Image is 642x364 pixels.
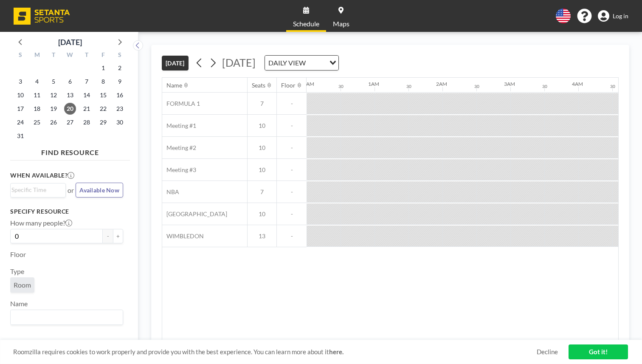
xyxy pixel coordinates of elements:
span: Tuesday, August 26, 2025 [48,116,59,128]
span: Saturday, August 9, 2025 [114,76,126,87]
div: S [12,50,29,61]
div: W [62,50,79,61]
span: Monday, August 11, 2025 [31,89,43,101]
a: here. [329,348,344,356]
span: Wednesday, August 27, 2025 [64,116,76,128]
div: F [95,50,111,61]
div: 30 [610,84,615,89]
span: Thursday, August 7, 2025 [81,76,93,87]
span: or [68,186,74,195]
button: - [103,229,113,243]
span: - [277,166,307,174]
span: Thursday, August 14, 2025 [81,89,93,101]
span: Tuesday, August 19, 2025 [48,103,59,115]
span: 10 [248,122,276,130]
span: Sunday, August 3, 2025 [14,76,26,87]
div: Floor [281,82,296,89]
div: 30 [542,84,547,89]
span: Tuesday, August 5, 2025 [48,76,59,87]
span: Meeting #3 [162,166,196,174]
a: Decline [537,348,558,356]
span: Sunday, August 31, 2025 [14,130,26,142]
span: Friday, August 8, 2025 [97,76,109,87]
div: Seats [252,82,265,89]
span: Log in [613,12,628,20]
span: Saturday, August 30, 2025 [114,116,126,128]
div: Search for option [11,183,65,196]
button: Available Now [76,183,123,198]
label: How many people? [10,219,72,227]
span: 7 [248,100,276,107]
span: Schedule [293,20,319,27]
span: Room [14,281,31,289]
span: 7 [248,188,276,196]
span: Friday, August 29, 2025 [97,116,109,128]
img: organization-logo [14,8,70,25]
div: 30 [338,84,344,89]
span: Sunday, August 10, 2025 [14,89,26,101]
div: 12AM [300,81,314,87]
div: T [45,50,62,61]
span: Tuesday, August 12, 2025 [48,89,59,101]
span: - [277,188,307,196]
span: Available Now [79,186,119,194]
div: Name [166,82,182,89]
span: - [277,122,307,130]
span: 10 [248,166,276,174]
span: - [277,232,307,240]
span: 10 [248,210,276,218]
span: Wednesday, August 6, 2025 [64,76,76,87]
div: 3AM [504,81,515,87]
input: Search for option [11,312,118,323]
h4: FIND RESOURCE [10,145,130,157]
span: FORMULA 1 [162,100,200,107]
span: Monday, August 18, 2025 [31,103,43,115]
div: Search for option [11,310,123,324]
span: Friday, August 15, 2025 [97,89,109,101]
div: Search for option [265,56,338,70]
h3: Specify resource [10,208,123,215]
span: Meeting #2 [162,144,196,152]
span: [DATE] [222,56,256,69]
span: - [277,210,307,218]
span: Friday, August 22, 2025 [97,103,109,115]
span: - [277,100,307,107]
span: Maps [333,20,349,27]
span: 10 [248,144,276,152]
span: Sunday, August 17, 2025 [14,103,26,115]
span: - [277,144,307,152]
button: + [113,229,123,243]
span: Saturday, August 2, 2025 [114,62,126,74]
div: M [29,50,45,61]
label: Floor [10,250,26,259]
div: 2AM [436,81,447,87]
span: 13 [248,232,276,240]
span: Wednesday, August 20, 2025 [64,103,76,115]
span: Roomzilla requires cookies to work properly and provide you with the best experience. You can lea... [13,348,537,356]
span: NBA [162,188,179,196]
span: Sunday, August 24, 2025 [14,116,26,128]
span: Monday, August 4, 2025 [31,76,43,87]
input: Search for option [11,185,61,195]
span: Saturday, August 16, 2025 [114,89,126,101]
div: [DATE] [58,36,82,48]
div: 1AM [368,81,379,87]
span: WIMBLEDON [162,232,204,240]
div: S [111,50,128,61]
div: T [78,50,95,61]
div: 30 [406,84,411,89]
span: Friday, August 1, 2025 [97,62,109,74]
span: Thursday, August 21, 2025 [81,103,93,115]
span: Monday, August 25, 2025 [31,116,43,128]
input: Search for option [308,57,324,68]
label: Type [10,267,24,276]
span: Meeting #1 [162,122,196,130]
div: 30 [474,84,479,89]
span: [GEOGRAPHIC_DATA] [162,210,227,218]
label: Name [10,299,28,308]
a: Got it! [569,344,628,359]
span: Thursday, August 28, 2025 [81,116,93,128]
span: Wednesday, August 13, 2025 [64,89,76,101]
div: 4AM [572,81,583,87]
button: [DATE] [162,56,189,71]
